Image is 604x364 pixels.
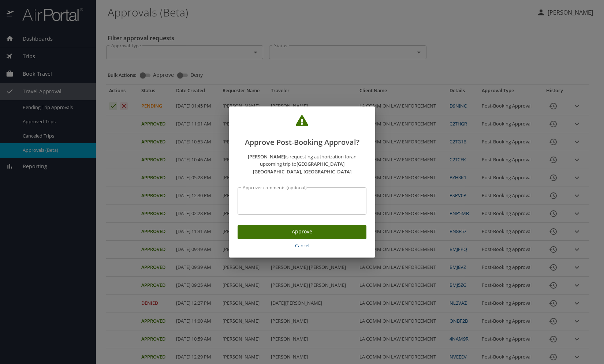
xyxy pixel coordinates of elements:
strong: [PERSON_NAME] [248,153,285,160]
strong: [GEOGRAPHIC_DATA] [GEOGRAPHIC_DATA], [GEOGRAPHIC_DATA] [253,161,351,175]
button: Cancel [238,239,366,252]
h2: Approve Post-Booking Approval? [238,115,366,148]
p: is requesting authorization for an upcoming trip to [238,153,366,176]
span: Cancel [241,241,363,250]
span: Approve [243,227,361,236]
button: Approve [238,225,366,239]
